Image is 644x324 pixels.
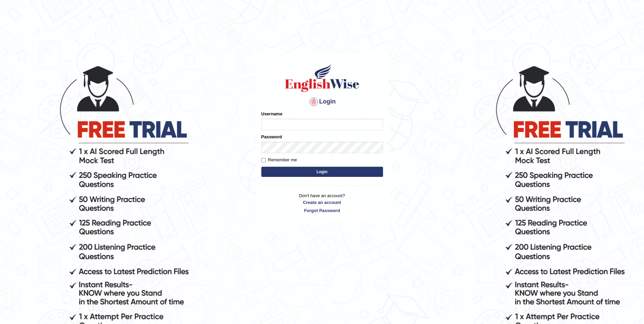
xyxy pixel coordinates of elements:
[261,134,282,140] label: Password
[261,157,297,163] label: Remember me
[261,207,383,214] a: Forgot Password
[261,192,383,213] p: Don't have an account?
[284,63,361,93] img: Logo of English Wise sign in for intelligent practice with AI
[261,111,283,117] label: Username
[261,199,383,206] a: Create an account
[261,158,266,162] input: Remember me
[261,96,383,107] h4: Login
[261,167,383,177] button: Login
